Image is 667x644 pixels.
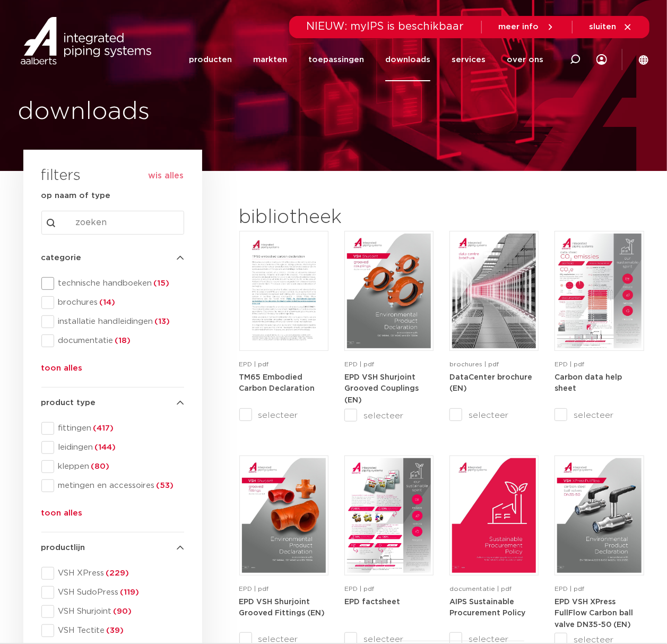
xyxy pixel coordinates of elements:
[98,298,116,306] span: (14)
[189,38,232,81] a: producten
[54,587,184,598] span: VSH SudoPress
[344,409,434,422] label: selecteer
[308,38,364,81] a: toepassingen
[149,170,184,181] button: wis alles
[54,316,184,327] span: installatie handleidingen
[41,624,184,637] div: VSH Tectite(39)
[449,373,532,393] a: DataCenter brochure (EN)
[555,586,584,592] span: EPD | pdf
[93,443,116,451] span: (144)
[18,95,328,129] h1: downloads
[105,569,129,577] span: (229)
[54,297,184,308] span: brochures
[105,626,124,634] span: (39)
[239,361,269,367] span: EPD | pdf
[557,458,641,573] img: VSH-XPress-Carbon-BallValveDN35-50_A4EPD_5011435-_2024_1.0_EN-pdf.jpg
[239,205,428,230] h2: bibliotheek
[307,21,464,32] span: NIEUW: myIPS is beschikbaar
[90,462,110,470] span: (80)
[41,567,184,580] div: VSH XPress(229)
[449,598,525,617] strong: AIPS Sustainable Procurement Policy
[41,192,111,200] strong: op naam of type
[253,38,287,81] a: markten
[119,588,140,596] span: (119)
[452,458,536,573] img: Aips_A4Sustainable-Procurement-Policy_5011446_EN-pdf.jpg
[155,482,174,490] span: (53)
[344,598,400,606] a: EPD factsheet
[54,568,184,579] span: VSH XPress
[41,164,81,189] h3: filters
[239,374,315,393] strong: TM65 Embodied Carbon Declaration
[41,441,184,454] div: leidingen(144)
[555,409,644,422] label: selecteer
[54,461,184,472] span: kleppen
[385,38,430,81] a: downloads
[239,598,325,617] strong: EPD VSH Shurjoint Grooved Fittings (EN)
[54,480,184,491] span: metingen en accessoires
[41,542,184,554] h4: productlijn
[152,279,170,287] span: (15)
[590,23,617,31] span: sluiten
[590,22,633,32] a: sluiten
[41,422,184,435] div: fittingen(417)
[242,234,326,348] img: TM65-Embodied-Carbon-Declaration-pdf.jpg
[41,397,184,409] h4: product type
[555,374,622,393] strong: Carbon data help sheet
[242,458,326,573] img: VSH-Shurjoint-Grooved-Fittings_A4EPD_5011523_EN-pdf.jpg
[499,22,555,32] a: meer info
[555,598,633,629] strong: EPD VSH XPress FullFlow Carbon ball valve DN35-50 (EN)
[239,586,269,592] span: EPD | pdf
[239,598,325,617] a: EPD VSH Shurjoint Grooved Fittings (EN)
[507,38,543,81] a: over ons
[41,460,184,473] div: kleppen(80)
[344,598,400,606] strong: EPD factsheet
[112,607,132,615] span: (90)
[92,424,114,432] span: (417)
[41,252,184,264] h4: categorie
[449,374,532,393] strong: DataCenter brochure (EN)
[54,423,184,434] span: fittingen
[114,337,131,345] span: (18)
[344,586,374,592] span: EPD | pdf
[41,507,83,524] button: toon alles
[41,586,184,599] div: VSH SudoPress(119)
[449,598,525,617] a: AIPS Sustainable Procurement Policy
[347,234,431,348] img: VSH-Shurjoint-Grooved-Couplings_A4EPD_5011512_EN-pdf.jpg
[189,38,543,81] nav: Menu
[239,409,328,422] label: selecteer
[54,625,184,636] span: VSH Tectite
[41,362,83,379] button: toon alles
[347,458,431,573] img: Aips-EPD-A4Factsheet_NL-pdf.jpg
[41,479,184,492] div: metingen en accessoires(53)
[452,38,486,81] a: services
[452,234,536,348] img: DataCenter_A4Brochure-5011610-2025_1.0_Pegler-UK-pdf.jpg
[153,317,170,325] span: (13)
[41,334,184,347] div: documentatie(18)
[41,277,184,290] div: technische handboeken(15)
[449,361,499,367] span: brochures | pdf
[344,373,419,404] a: EPD VSH Shurjoint Grooved Couplings (EN)
[557,234,641,348] img: NL-Carbon-data-help-sheet-pdf.jpg
[41,315,184,328] div: installatie handleidingen(13)
[54,278,184,289] span: technische handboeken
[41,605,184,618] div: VSH Shurjoint(90)
[449,409,539,422] label: selecteer
[555,598,633,629] a: EPD VSH XPress FullFlow Carbon ball valve DN35-50 (EN)
[54,606,184,617] span: VSH Shurjoint
[54,442,184,453] span: leidingen
[344,374,419,404] strong: EPD VSH Shurjoint Grooved Couplings (EN)
[54,336,184,346] span: documentatie
[344,361,374,367] span: EPD | pdf
[555,373,622,393] a: Carbon data help sheet
[239,373,315,393] a: TM65 Embodied Carbon Declaration
[499,23,539,31] span: meer info
[555,361,584,367] span: EPD | pdf
[41,296,184,309] div: brochures(14)
[596,38,607,81] div: my IPS
[449,586,512,592] span: documentatie | pdf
